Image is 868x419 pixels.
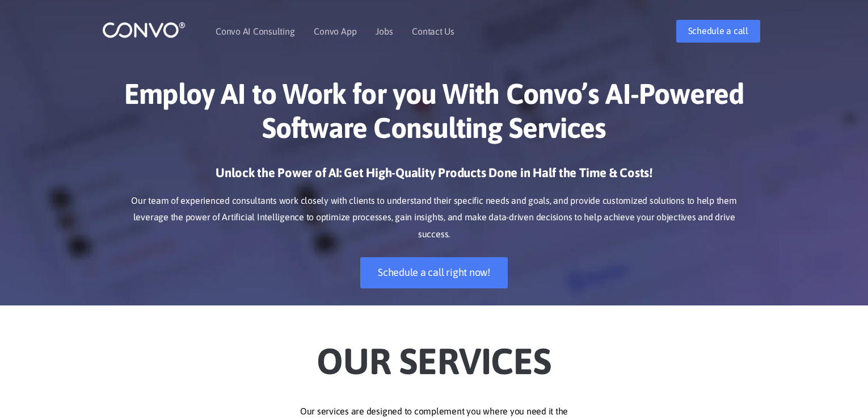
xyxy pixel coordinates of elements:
[119,165,749,190] h3: Unlock the Power of AI: Get High-Quality Products Done in Half the Time & Costs!
[119,192,749,244] p: Our team of experienced consultants work closely with clients to understand their specific needs ...
[102,21,186,39] img: logo_1.png
[376,27,393,36] a: Jobs
[360,257,508,288] a: Schedule a call right now!
[314,27,356,36] a: Convo App
[119,77,749,153] h1: Employ AI to Work for you With Convo’s AI-Powered Software Consulting Services
[216,27,294,36] a: Convo AI Consulting
[119,322,749,386] h2: Our Services
[412,27,454,36] a: Contact Us
[676,20,760,43] a: Schedule a call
